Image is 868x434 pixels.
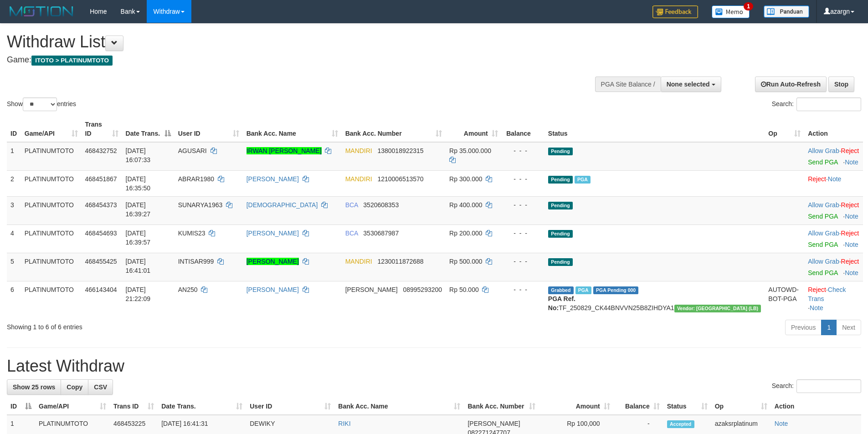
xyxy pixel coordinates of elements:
[247,286,299,293] a: [PERSON_NAME]
[544,281,765,316] td: TF_250829_CK44BNVVN25B8ZIHDYA1
[7,97,76,111] label: Show entries
[548,258,573,266] span: Pending
[804,116,863,142] th: Action
[765,116,804,142] th: Op: activate to sort column ascending
[548,230,573,238] span: Pending
[7,253,21,281] td: 5
[712,5,750,18] img: Button%20Memo.svg
[88,379,113,395] a: CSV
[804,253,863,281] td: ·
[246,398,334,415] th: User ID: activate to sort column ascending
[667,420,694,428] span: Accepted
[247,258,299,265] a: [PERSON_NAME]
[7,281,21,316] td: 6
[804,170,863,196] td: ·
[334,398,464,415] th: Bank Acc. Name: activate to sort column ascending
[178,175,214,183] span: ABRAR1980
[7,398,35,415] th: ID: activate to sort column descending
[808,147,841,154] span: ·
[7,33,570,51] h1: Withdraw List
[31,56,113,66] span: ITOTO > PLATINUMTOTO
[110,398,158,415] th: Trans ID: activate to sort column ascending
[21,196,82,225] td: PLATINUMTOTO
[810,304,823,311] a: Note
[593,286,639,294] span: PGA Pending
[247,147,322,154] a: IRWAN [PERSON_NAME]
[744,2,753,10] span: 1
[539,398,614,415] th: Amount: activate to sort column ascending
[85,258,117,265] span: 468455425
[808,258,839,265] a: Allow Grab
[841,201,859,209] a: Reject
[85,147,117,154] span: 468432752
[808,241,837,248] a: Send PGA
[21,281,82,316] td: PLATINUMTOTO
[363,230,399,237] span: Copy 3530687987 to clipboard
[126,175,151,192] span: [DATE] 16:35:50
[505,200,541,209] div: - - -
[841,230,859,237] a: Reject
[836,320,861,335] a: Next
[377,147,423,154] span: Copy 1380018922315 to clipboard
[674,305,761,312] span: Vendor URL: https://dashboard.q2checkout.com/secure
[828,77,854,92] a: Stop
[21,253,82,281] td: PLATINUMTOTO
[775,420,788,427] a: Note
[804,281,863,316] td: · ·
[449,230,482,237] span: Rp 200.000
[345,258,372,265] span: MANDIRI
[755,77,827,92] a: Run Auto-Refresh
[377,258,423,265] span: Copy 1230011872688 to clipboard
[614,398,663,415] th: Balance: activate to sort column ascending
[342,116,446,142] th: Bank Acc. Number: activate to sort column ascending
[808,201,839,209] a: Allow Grab
[82,116,122,142] th: Trans ID: activate to sort column ascending
[345,286,398,293] span: [PERSON_NAME]
[845,158,858,166] a: Note
[158,398,246,415] th: Date Trans.: activate to sort column ascending
[808,230,841,237] span: ·
[828,175,842,183] a: Note
[7,116,21,142] th: ID
[35,398,110,415] th: Game/API: activate to sort column ascending
[764,5,809,18] img: panduan.png
[122,116,175,142] th: Date Trans.: activate to sort column descending
[667,81,710,88] span: None selected
[785,320,822,335] a: Previous
[808,258,841,265] span: ·
[804,196,863,225] td: ·
[7,142,21,171] td: 1
[464,398,539,415] th: Bank Acc. Number: activate to sort column ascending
[7,196,21,225] td: 3
[841,258,859,265] a: Reject
[808,175,826,183] a: Reject
[505,146,541,155] div: - - -
[505,285,541,294] div: - - -
[548,286,574,294] span: Grabbed
[845,269,858,276] a: Note
[178,201,223,209] span: SUNARYA1963
[126,201,151,218] span: [DATE] 16:39:27
[21,142,82,171] td: PLATINUMTOTO
[85,201,117,209] span: 468454373
[808,213,837,220] a: Send PGA
[21,116,82,142] th: Game/API: activate to sort column ascending
[377,175,423,183] span: Copy 1210006513570 to clipboard
[661,77,721,92] button: None selected
[7,5,76,18] img: MOTION_logo.png
[845,241,858,248] a: Note
[345,147,372,154] span: MANDIRI
[7,225,21,253] td: 4
[7,357,861,375] h1: Latest Withdraw
[345,175,372,183] span: MANDIRI
[575,286,591,294] span: Marked by azaksrplatinum
[544,116,765,142] th: Status
[502,116,544,142] th: Balance
[126,286,151,302] span: [DATE] 21:22:09
[21,170,82,196] td: PLATINUMTOTO
[808,286,846,302] a: Check Trans
[403,286,442,293] span: Copy 08995293200 to clipboard
[467,420,520,427] span: [PERSON_NAME]
[821,320,837,335] a: 1
[126,147,151,163] span: [DATE] 16:07:33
